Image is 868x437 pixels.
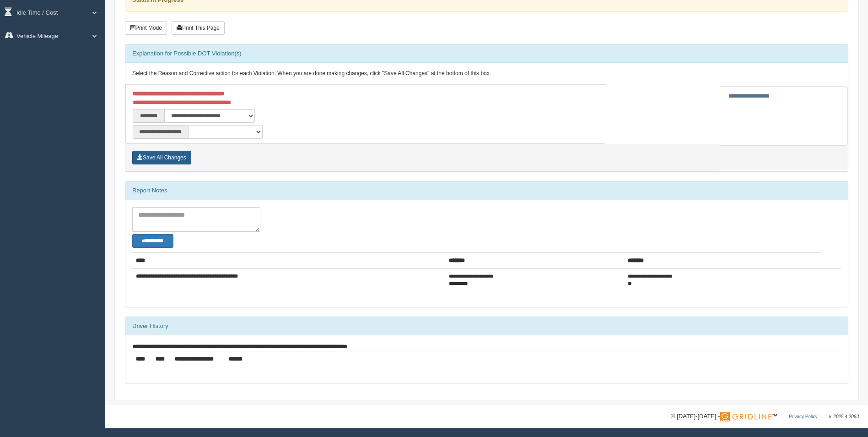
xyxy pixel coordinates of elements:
div: Driver History [125,317,848,335]
img: Gridline [720,412,771,421]
button: Save [132,151,191,164]
button: Print This Page [172,21,225,35]
div: © [DATE]-[DATE] - ™ [671,412,859,421]
button: Print Mode [125,21,167,35]
div: Report Notes [125,181,848,200]
div: Explanation for Possible DOT Violation(s) [125,44,848,63]
button: Change Filter Options [132,234,173,248]
div: Select the Reason and Corrective action for each Violation. When you are done making changes, cli... [125,63,848,85]
a: Privacy Policy [789,414,817,419]
span: v. 2025.4.2063 [829,414,859,419]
